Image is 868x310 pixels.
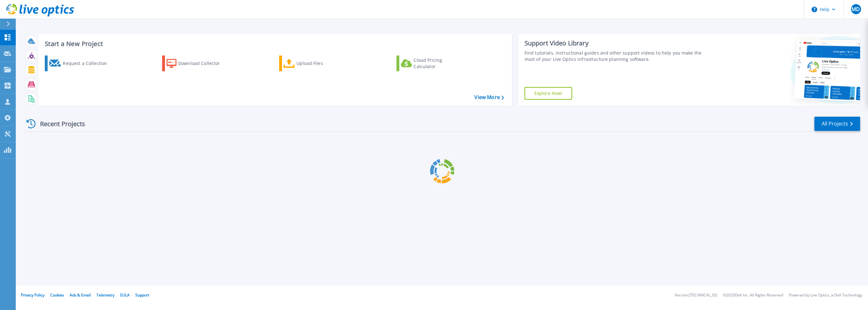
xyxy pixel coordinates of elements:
[296,57,347,70] div: Upload Files
[525,87,572,100] a: Explore Now!
[396,56,467,71] a: Cloud Pricing Calculator
[97,292,114,298] a: Telemetry
[178,57,229,70] div: Download Collector
[120,292,130,298] a: EULA
[45,40,504,47] h3: Start a New Project
[675,293,717,297] li: Version: [TECHNICAL_ID]
[50,292,64,298] a: Cookies
[474,94,504,100] a: View More
[162,56,232,71] a: Download Collector
[135,292,149,298] a: Support
[45,56,115,71] a: Request a Collection
[852,7,860,12] span: MD
[70,292,91,298] a: Ads & Email
[63,57,113,70] div: Request a Collection
[723,293,783,297] li: © 2025 Dell Inc. All Rights Reserved
[21,292,44,298] a: Privacy Policy
[24,116,94,132] div: Recent Projects
[814,117,860,131] a: All Projects
[279,56,349,71] a: Upload Files
[413,57,464,70] div: Cloud Pricing Calculator
[525,50,702,62] div: Find tutorials, instructional guides and other support videos to help you make the most of your L...
[789,293,862,297] li: Powered by Live Optics, a Dell Technology
[525,39,702,47] div: Support Video Library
